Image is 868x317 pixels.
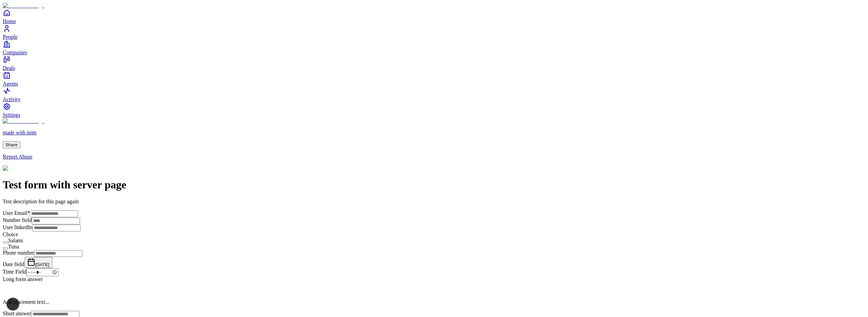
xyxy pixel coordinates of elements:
[3,224,33,230] label: User linkedIn
[3,24,865,40] a: People
[3,71,865,87] a: Agents
[3,40,865,55] a: Companies
[3,87,865,102] a: Activity
[8,238,23,243] label: Salami
[3,199,865,205] p: Test description for this page again
[3,276,43,282] label: Long form answer
[3,217,32,223] label: Number field
[3,50,27,55] span: Companies
[3,179,865,191] h1: Test form with server page
[3,299,865,305] p: Add placement text...
[24,257,52,268] button: [DATE]
[3,65,15,71] span: Deals
[3,18,16,24] span: Home
[3,118,44,124] img: Item Brain Logo
[3,112,20,118] span: Settings
[35,262,50,267] span: [DATE]
[3,81,18,87] span: Agents
[3,269,26,275] label: Time Field
[3,311,31,316] label: Short answer
[3,9,865,24] a: Home
[3,56,865,71] a: Deals
[3,118,865,136] a: made with item
[3,210,30,216] label: User Email
[3,165,33,171] img: Form Logo
[3,250,34,256] label: Phone number
[3,102,865,118] a: Settings
[3,231,18,237] label: Choice
[3,130,865,136] p: made with item
[3,96,20,102] span: Activity
[8,244,19,249] label: Tuna
[3,3,44,9] img: Item Brain Logo
[3,34,18,40] span: People
[3,261,24,267] label: Date field
[3,154,865,160] a: Report Abuse
[3,141,20,148] button: Share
